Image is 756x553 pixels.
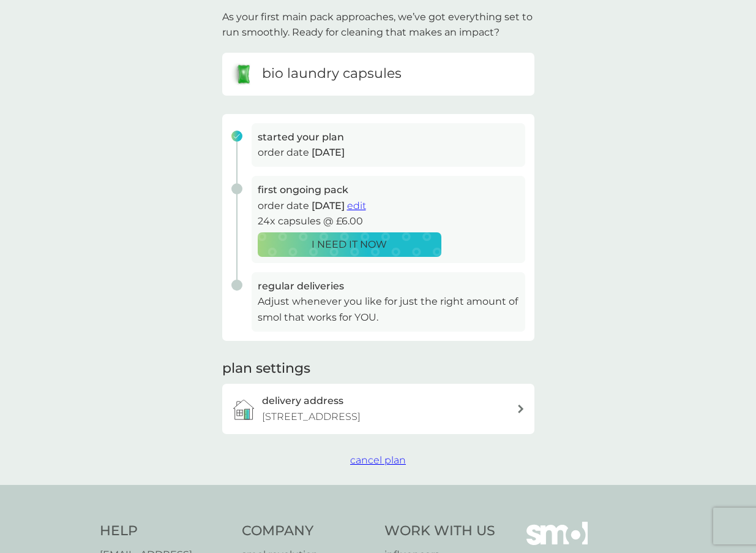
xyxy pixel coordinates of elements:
h3: delivery address [262,393,343,409]
h6: bio laundry capsules [262,64,402,83]
p: order date [258,145,519,161]
h3: first ongoing pack [258,182,519,198]
h2: plan settings [222,359,310,378]
span: [DATE] [312,200,345,212]
p: [STREET_ADDRESS] [262,409,361,425]
button: I NEED IT NOW [258,232,441,257]
a: delivery address[STREET_ADDRESS] [222,384,534,433]
p: 24x capsules @ £6.00 [258,213,519,229]
h4: Company [242,522,372,541]
p: I NEED IT NOW [312,237,387,253]
p: Adjust whenever you like for just the right amount of smol that works for YOU. [258,294,519,325]
h3: started your plan [258,129,519,145]
span: [DATE] [312,147,345,158]
button: cancel plan [350,452,406,468]
p: As your first main pack approaches, we’ve got everything set to run smoothly. Ready for cleaning ... [222,9,534,40]
h3: regular deliveries [258,278,519,294]
h4: Help [100,522,230,541]
span: edit [347,200,366,212]
h4: Work With Us [384,522,495,541]
button: edit [347,198,366,214]
p: order date [258,198,519,214]
img: bio laundry capsules [231,62,256,86]
span: cancel plan [350,454,406,466]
